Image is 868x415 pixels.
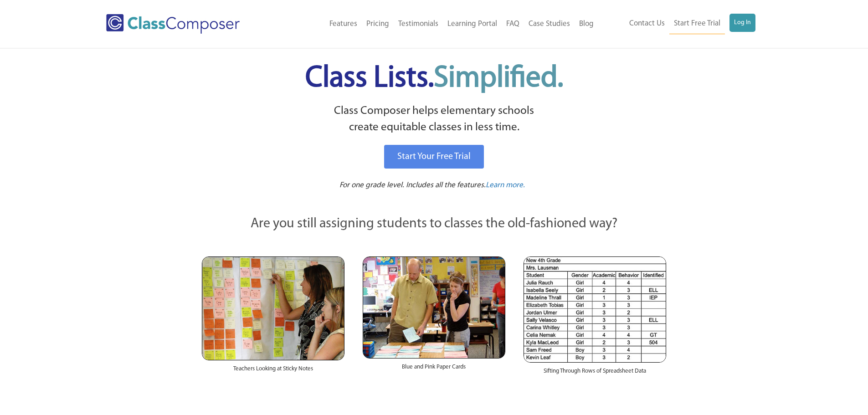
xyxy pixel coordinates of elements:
img: Teachers Looking at Sticky Notes [202,256,344,360]
div: Sifting Through Rows of Spreadsheet Data [524,363,666,384]
a: Testimonials [394,14,443,34]
a: Learn more. [486,180,525,191]
a: Features [325,14,362,34]
p: Class Composer helps elementary schools create equitable classes in less time. [200,103,668,136]
span: Class Lists. [305,64,563,93]
span: Simplified. [434,64,563,93]
a: Start Your Free Trial [384,145,484,169]
a: Contact Us [625,14,669,34]
div: Teachers Looking at Sticky Notes [202,360,344,382]
a: FAQ [502,14,524,34]
a: Case Studies [524,14,575,34]
img: Spreadsheets [524,256,666,363]
img: Class Composer [106,14,240,34]
a: Blog [575,14,598,34]
a: Learning Portal [443,14,502,34]
span: Learn more. [486,181,525,189]
nav: Header Menu [598,14,755,34]
div: Blue and Pink Paper Cards [363,359,505,380]
span: Start Your Free Trial [397,152,471,161]
span: For one grade level. Includes all the features. [339,181,486,189]
a: Log In [729,14,755,32]
p: Are you still assigning students to classes the old-fashioned way? [202,214,667,234]
img: Blue and Pink Paper Cards [363,256,505,358]
a: Pricing [362,14,394,34]
nav: Header Menu [277,14,598,34]
a: Start Free Trial [669,14,725,34]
